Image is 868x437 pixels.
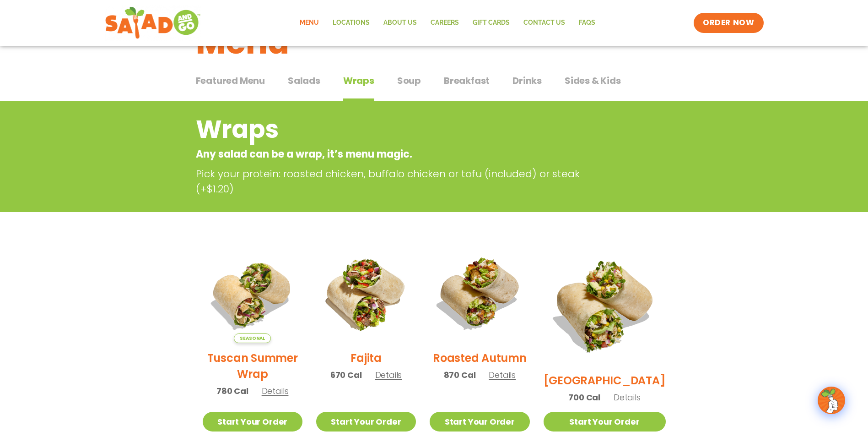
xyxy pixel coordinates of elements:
[326,12,377,33] a: Locations
[466,12,517,33] a: GIFT CARDS
[196,166,603,197] p: Pick your protein: roasted chicken, buffalo chicken or tofu (included) or steak (+$1.20)
[288,74,320,87] span: Salads
[234,333,271,343] span: Seasonal
[433,350,527,366] h2: Roasted Autumn
[316,243,416,343] img: Product photo for Fajita Wrap
[819,388,844,413] img: wpChatIcon
[572,12,602,33] a: FAQs
[196,74,265,87] span: Featured Menu
[544,243,666,366] img: Product photo for BBQ Ranch Wrap
[703,17,754,28] span: ORDER NOW
[565,74,621,87] span: Sides & Kids
[444,369,476,381] span: 870 Cal
[203,412,302,432] a: Start Your Order
[196,71,673,102] div: Tabbed content
[424,12,466,33] a: Careers
[316,412,416,432] a: Start Your Order
[293,12,602,33] nav: Menu
[517,12,572,33] a: Contact Us
[614,392,641,403] span: Details
[350,350,382,366] h2: Fajita
[430,243,529,343] img: Product photo for Roasted Autumn Wrap
[343,74,374,87] span: Wraps
[544,372,666,388] h2: [GEOGRAPHIC_DATA]
[375,369,402,381] span: Details
[444,74,490,87] span: Breakfast
[203,350,302,382] h2: Tuscan Summer Wrap
[512,74,542,87] span: Drinks
[196,111,599,148] h2: Wraps
[216,385,248,397] span: 780 Cal
[489,369,516,381] span: Details
[430,412,529,432] a: Start Your Order
[203,243,302,343] img: Product photo for Tuscan Summer Wrap
[105,5,201,41] img: new-SAG-logo-768×292
[330,369,362,381] span: 670 Cal
[293,12,326,33] a: Menu
[568,391,600,404] span: 700 Cal
[694,13,763,33] a: ORDER NOW
[262,385,289,397] span: Details
[377,12,424,33] a: About Us
[196,147,599,162] p: Any salad can be a wrap, it’s menu magic.
[397,74,421,87] span: Soup
[544,412,666,432] a: Start Your Order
